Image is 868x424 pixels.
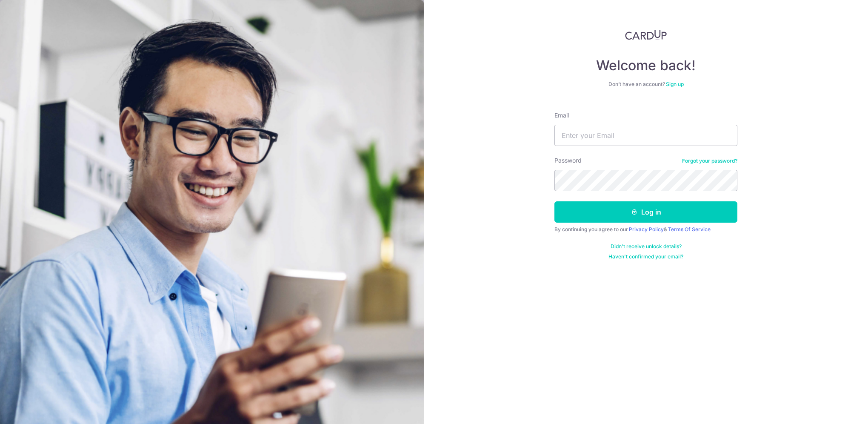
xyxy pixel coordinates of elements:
label: Password [554,156,582,165]
label: Email [554,111,569,120]
button: Log in [554,201,737,223]
a: Haven't confirmed your email? [608,253,683,260]
input: Enter your Email [554,125,737,146]
h4: Welcome back! [554,57,737,74]
a: Didn't receive unlock details? [611,243,682,250]
a: Forgot your password? [682,158,737,164]
img: CardUp Logo [625,30,667,40]
a: Terms Of Service [668,226,711,232]
div: Don’t have an account? [554,81,737,88]
a: Privacy Policy [629,226,664,232]
div: By continuing you agree to our & [554,226,737,233]
a: Sign up [666,81,684,87]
